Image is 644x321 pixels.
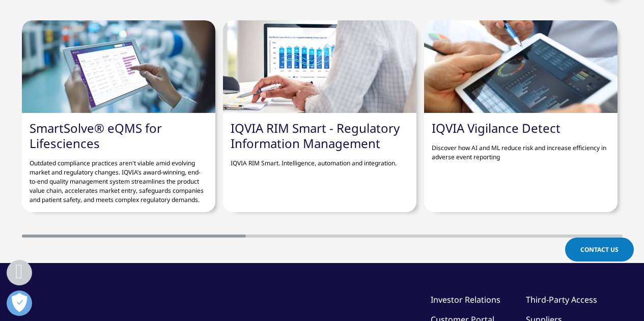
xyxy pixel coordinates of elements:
a: Investor Relations [431,294,500,305]
p: Outdated compliance practices aren't viable amid evolving market and regulatory changes. IQVIA’s ... [30,151,208,205]
span: Contact Us [580,245,619,254]
a: SmartSolve® eQMS for Lifesciences [30,120,162,152]
a: Third-Party Access [526,294,597,305]
p: IQVIA RIM Smart. Intelligence, automation and integration. [231,151,409,168]
p: Discover how AI and ML reduce risk and increase efficiency in adverse event reporting [432,136,610,162]
a: IQVIA Vigilance Detect [432,120,561,136]
a: IQVIA RIM Smart - Regulatory Information Management [231,120,400,152]
button: Open Preferences [7,290,32,316]
a: Contact Us [565,238,634,261]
